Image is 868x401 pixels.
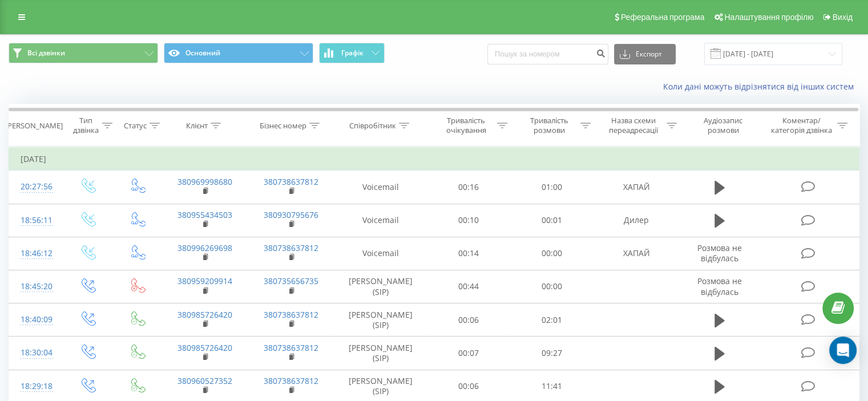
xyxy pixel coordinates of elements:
[264,375,318,386] a: 380738637812
[510,237,593,270] td: 00:00
[690,116,757,135] div: Аудіозапис розмови
[319,43,385,63] button: Графік
[334,270,427,303] td: [PERSON_NAME] (SIP)
[349,121,396,131] div: Співробітник
[264,176,318,187] a: 380738637812
[334,303,427,337] td: [PERSON_NAME] (SIP)
[487,44,608,64] input: Пошук за номером
[21,342,51,364] div: 18:30:04
[427,303,510,337] td: 00:06
[124,121,147,131] div: Статус
[21,276,51,298] div: 18:45:20
[593,204,679,237] td: Дилер
[697,242,742,264] span: Розмова не відбулась
[264,309,318,320] a: 380738637812
[510,270,593,303] td: 00:00
[510,171,593,204] td: 01:00
[341,49,364,57] span: Графік
[177,209,232,220] a: 380955434503
[510,204,593,237] td: 00:01
[177,342,232,353] a: 380985726420
[334,337,427,370] td: [PERSON_NAME] (SIP)
[768,116,834,135] div: Коментар/категорія дзвінка
[21,309,51,331] div: 18:40:09
[21,242,51,265] div: 18:46:12
[9,43,158,63] button: Всі дзвінки
[21,176,51,198] div: 20:27:56
[186,121,208,131] div: Клієнт
[520,116,578,135] div: Тривалість розмови
[833,13,853,22] span: Вихід
[593,171,679,204] td: ХАПАЙ
[663,81,859,92] a: Коли дані можуть відрізнятися вiд інших систем
[27,48,65,58] span: Всі дзвінки
[177,375,232,386] a: 380960527352
[427,171,510,204] td: 00:16
[264,276,318,286] a: 380735656735
[21,209,51,232] div: 18:56:11
[621,13,705,22] span: Реферальна програма
[427,270,510,303] td: 00:44
[604,116,664,135] div: Назва схеми переадресації
[264,242,318,253] a: 380738637812
[72,116,99,135] div: Тип дзвінка
[177,309,232,320] a: 380985726420
[9,148,859,171] td: [DATE]
[593,237,679,270] td: ХАПАЙ
[334,204,427,237] td: Voicemail
[177,242,232,253] a: 380996269698
[177,176,232,187] a: 380969998680
[427,237,510,270] td: 00:14
[510,303,593,337] td: 02:01
[264,342,318,353] a: 380738637812
[697,276,742,297] span: Розмова не відбулась
[5,121,63,131] div: [PERSON_NAME]
[264,209,318,220] a: 380930795676
[829,337,857,364] div: Open Intercom Messenger
[177,276,232,286] a: 380959209914
[510,337,593,370] td: 09:27
[614,44,676,64] button: Експорт
[164,43,313,63] button: Основний
[427,337,510,370] td: 00:07
[21,375,51,398] div: 18:29:18
[438,116,495,135] div: Тривалість очікування
[334,171,427,204] td: Voicemail
[724,13,813,22] span: Налаштування профілю
[260,121,306,131] div: Бізнес номер
[427,204,510,237] td: 00:10
[334,237,427,270] td: Voicemail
